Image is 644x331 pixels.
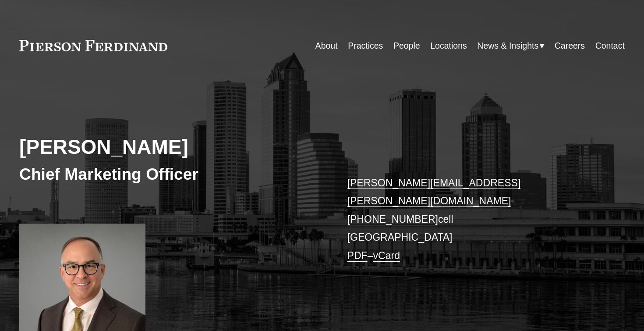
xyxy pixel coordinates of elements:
a: folder dropdown [477,37,544,54]
a: [PHONE_NUMBER] [347,214,438,225]
a: Careers [555,37,585,54]
a: Contact [595,37,625,54]
p: cell [GEOGRAPHIC_DATA] – [347,174,600,265]
a: [PERSON_NAME][EMAIL_ADDRESS][PERSON_NAME][DOMAIN_NAME] [347,177,521,207]
a: Practices [348,37,383,54]
a: People [393,37,420,54]
a: vCard [373,250,400,261]
a: Locations [430,37,467,54]
h3: Chief Marketing Officer [19,164,322,184]
a: About [315,37,338,54]
span: News & Insights [477,38,538,53]
h2: [PERSON_NAME] [19,135,322,160]
a: PDF [347,250,368,261]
